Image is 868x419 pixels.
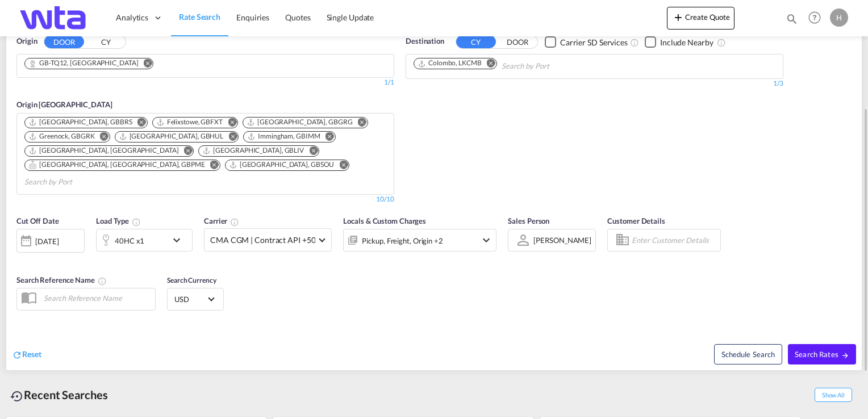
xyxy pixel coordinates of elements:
[98,276,107,286] md-icon: Your search will be saved by the below given name
[406,79,783,89] div: 1/3
[229,160,337,170] div: Press delete to remove this chip.
[805,8,830,28] div: Help
[203,160,220,171] button: Remove
[28,160,205,170] div: Portsmouth, HAM, GBPME
[16,275,107,284] span: Search Reference Name
[28,146,181,156] div: Press delete to remove this chip.
[343,216,426,225] span: Locals & Custom Charges
[815,388,852,402] span: Show All
[412,55,614,76] md-chips-wrap: Chips container. Use arrow keys to select chips.
[221,132,238,143] button: Remove
[418,58,482,68] div: Colombo, LKCMB
[327,12,374,22] span: Single Update
[830,9,848,27] div: H
[332,160,349,171] button: Remove
[6,19,862,370] div: OriginDOOR CY Chips container. Use arrow keys to select chips.1/1Origin [GEOGRAPHIC_DATA] Chips c...
[418,58,484,68] div: Press delete to remove this chip.
[136,58,153,70] button: Remove
[841,351,849,359] md-icon: icon-arrow-right
[176,146,193,157] button: Remove
[170,233,189,247] md-icon: icon-chevron-down
[788,344,856,364] button: Search Ratesicon-arrow-right
[86,36,126,49] button: CY
[28,118,132,127] div: Bristol, GBBRS
[502,57,610,76] input: Chips input.
[156,118,223,127] div: Felixstowe, GBFXT
[16,100,112,109] span: Origin [GEOGRAPHIC_DATA]
[630,38,639,47] md-icon: Unchecked: Search for CY (Container Yard) services for all selected carriers.Checked : Search for...
[16,78,394,87] div: 1/1
[16,36,37,47] span: Origin
[406,36,444,47] span: Destination
[786,12,798,25] md-icon: icon-magnify
[343,229,496,252] div: Pickup Freight Origin Destination Factory Stuffingicon-chevron-down
[28,146,178,156] div: London Gateway Port, GBLGP
[498,36,537,49] button: DOOR
[119,132,226,141] div: Press delete to remove this chip.
[179,12,220,22] span: Rate Search
[28,58,138,68] div: GB-TQ12, Teignbridge
[116,12,148,23] span: Analytics
[247,132,322,141] div: Press delete to remove this chip.
[202,146,304,156] div: Liverpool, GBLIV
[632,232,717,249] input: Enter Customer Details
[16,216,59,225] span: Cut Off Date
[115,233,144,249] div: 40HC x1
[93,132,110,143] button: Remove
[607,216,665,225] span: Customer Details
[667,7,735,30] button: icon-plus 400-fgCreate Quote
[302,146,319,157] button: Remove
[130,118,147,129] button: Remove
[479,58,496,70] button: Remove
[44,35,84,48] button: DOOR
[671,10,685,24] md-icon: icon-plus 400-fg
[210,234,315,246] span: CMA CGM | Contract API +50
[247,118,353,127] div: Grangemouth, GBGRG
[786,12,798,30] div: icon-magnify
[285,12,310,22] span: Quotes
[660,37,713,48] div: Include Nearby
[17,5,94,31] img: bf843820205c11f09835497521dffd49.png
[16,229,85,253] div: [DATE]
[28,58,140,68] div: Press delete to remove this chip.
[350,118,368,129] button: Remove
[202,146,306,156] div: Press delete to remove this chip.
[156,118,225,127] div: Press delete to remove this chip.
[229,160,335,170] div: Southampton, GBSOU
[96,216,141,225] span: Load Type
[479,233,493,247] md-icon: icon-chevron-down
[119,132,224,141] div: Hull, GBHUL
[236,12,269,22] span: Enquiries
[38,290,155,307] input: Search Reference Name
[28,160,207,170] div: Press delete to remove this chip.
[16,252,25,267] md-datepicker: Select
[28,132,95,141] div: Greenock, GBGRK
[174,294,206,304] span: USD
[22,349,41,359] span: Reset
[560,37,628,48] div: Carrier SD Services
[714,344,782,364] button: Note: By default Schedule search will only considerorigin ports, destination ports and cut off da...
[173,291,218,307] md-select: Select Currency: $ USDUnited States Dollar
[318,132,335,143] button: Remove
[247,118,355,127] div: Press delete to remove this chip.
[456,35,496,48] button: CY
[28,118,135,127] div: Press delete to remove this chip.
[35,236,59,246] div: [DATE]
[10,389,24,403] md-icon: icon-backup-restore
[28,132,97,141] div: Press delete to remove this chip.
[23,55,162,74] md-chips-wrap: Chips container. Use arrow keys to select chips.
[533,236,591,245] div: [PERSON_NAME]
[545,36,628,48] md-checkbox: Checkbox No Ink
[532,232,592,249] md-select: Sales Person: Helen Downes
[805,8,824,27] span: Help
[220,118,237,129] button: Remove
[132,217,141,227] md-icon: icon-information-outline
[6,382,112,408] div: Recent Searches
[24,173,132,191] input: Chips input.
[12,350,22,360] md-icon: icon-refresh
[12,349,41,361] div: icon-refreshReset
[96,229,193,252] div: 40HC x1icon-chevron-down
[230,217,239,227] md-icon: The selected Trucker/Carrierwill be displayed in the rate results If the rates are from another f...
[376,195,394,204] div: 10/10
